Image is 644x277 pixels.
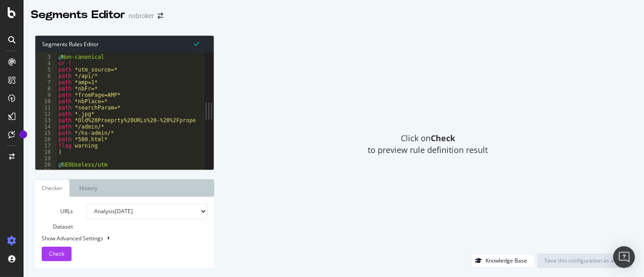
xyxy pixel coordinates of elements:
[431,133,455,143] strong: Check
[35,130,57,136] div: 15
[35,60,57,67] div: 4
[613,246,635,268] div: Open Intercom Messenger
[35,105,57,111] div: 11
[35,98,57,105] div: 10
[485,257,527,264] div: Knowledge Base
[35,54,57,60] div: 3
[35,155,57,162] div: 19
[49,250,64,258] span: Check
[35,73,57,79] div: 6
[35,111,57,117] div: 12
[31,7,125,23] div: Segments Editor
[35,168,57,174] div: 21
[35,179,70,197] a: Checker
[35,92,57,98] div: 9
[544,257,625,264] div: Save this configuration as active
[471,257,535,264] a: Knowledge Base
[35,79,57,86] div: 7
[35,67,57,73] div: 5
[19,130,27,138] div: Tooltip anchor
[129,11,154,20] div: nobroker
[35,162,57,168] div: 20
[72,179,105,197] a: History
[35,117,57,124] div: 13
[194,39,199,48] span: Syntax is valid
[35,124,57,130] div: 14
[35,204,80,234] label: URLs Dataset
[42,247,72,261] button: Check
[35,36,214,53] div: Segments Rules Editor
[35,143,57,149] div: 17
[368,133,488,156] span: Click on to preview rule definition result
[35,86,57,92] div: 8
[35,136,57,143] div: 16
[35,149,57,155] div: 18
[35,234,201,242] div: Show Advanced Settings
[537,253,633,268] button: Save this configuration as active
[158,13,163,19] div: arrow-right-arrow-left
[471,253,535,268] button: Knowledge Base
